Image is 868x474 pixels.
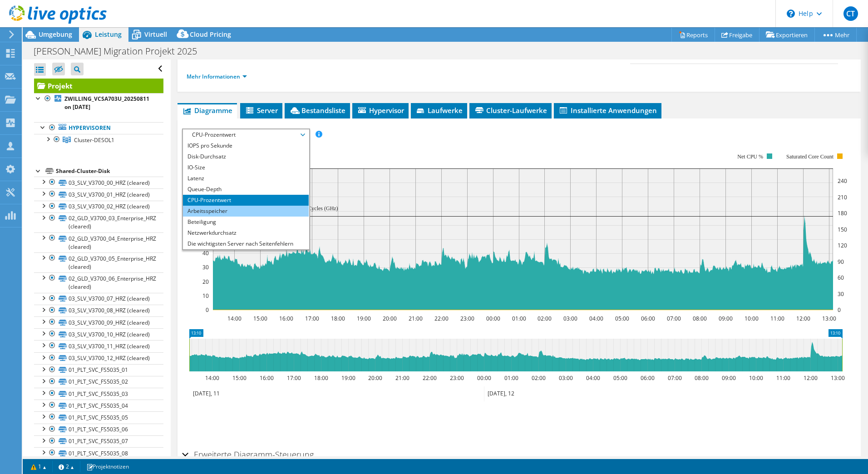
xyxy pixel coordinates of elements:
[759,28,815,42] a: Exportieren
[232,374,246,382] text: 15:00
[589,315,603,322] text: 04:00
[34,447,163,459] a: 01_PLT_SVC_FS5035_08
[737,153,763,160] text: Net CPU %
[34,293,163,305] a: 03_SLV_V3700_07_HRZ (cleared)
[838,290,844,298] text: 30
[477,374,491,382] text: 00:00
[721,374,735,382] text: 09:00
[838,306,841,314] text: 0
[314,374,328,382] text: 18:00
[34,376,163,388] a: 01_PLT_SVC_FS5035_02
[34,305,163,316] a: 03_SLV_V3700_08_HRZ (cleared)
[34,340,163,352] a: 03_SLV_V3700_11_HRZ (cleared)
[474,106,547,115] span: Cluster-Laufwerke
[286,374,301,382] text: 17:00
[434,315,448,322] text: 22:00
[843,6,858,21] span: CT
[56,166,163,177] div: Shared-Cluster-Disk
[34,411,163,423] a: 01_PLT_SVC_FS5035_05
[694,374,708,382] text: 08:00
[183,206,309,217] li: Arbeitsspeicher
[34,328,163,340] a: 03_SLV_V3700_10_HRZ (cleared)
[415,106,463,115] span: Laufwerke
[382,315,396,322] text: 20:00
[770,315,784,322] text: 11:00
[749,374,763,382] text: 10:00
[838,193,847,201] text: 210
[182,106,232,115] span: Diagramme
[786,153,834,160] text: Saturated Core Count
[34,134,163,146] a: Cluster-DESOL1
[838,209,847,217] text: 180
[206,306,209,314] text: 0
[640,374,654,382] text: 06:00
[838,274,844,281] text: 60
[531,374,545,382] text: 02:00
[330,315,345,322] text: 18:00
[183,162,309,173] li: IO-Size
[34,201,163,212] a: 03_SLV_V3700_02_HRZ (cleared)
[34,188,163,200] a: 03_SLV_V3700_01_HRZ (cleared)
[183,184,309,195] li: Queue-Depth
[34,252,163,272] a: 02_GLD_V3700_05_Enterprise_HRZ (cleared)
[715,28,759,42] a: Freigabe
[34,212,163,232] a: 02_GLD_V3700_03_Enterprise_HRZ (cleared)
[667,374,681,382] text: 07:00
[279,315,293,322] text: 16:00
[341,374,355,382] text: 19:00
[814,28,857,42] a: Mehr
[563,315,577,322] text: 03:00
[796,315,810,322] text: 12:00
[512,315,526,322] text: 01:00
[227,315,241,322] text: 14:00
[615,315,629,322] text: 05:00
[305,315,319,322] text: 17:00
[202,278,209,286] text: 20
[39,30,72,39] span: Umgebung
[641,315,655,322] text: 06:00
[289,106,345,115] span: Bestandsliste
[34,316,163,328] a: 03_SLV_V3700_09_HRZ (cleared)
[245,106,278,115] span: Server
[183,140,309,151] li: IOPS pro Sekunde
[253,315,267,322] text: 15:00
[74,136,114,144] span: Cluster-DESOL1
[613,374,627,382] text: 05:00
[395,374,409,382] text: 21:00
[144,30,167,39] span: Virtuell
[449,374,464,382] text: 23:00
[838,242,847,249] text: 120
[202,249,209,257] text: 40
[52,461,80,472] a: 2
[803,374,817,382] text: 12:00
[537,315,551,322] text: 02:00
[34,435,163,447] a: 01_PLT_SVC_FS5035_07
[259,374,273,382] text: 16:00
[671,28,715,42] a: Reports
[183,195,309,206] li: CPU-Prozentwert
[34,122,163,134] a: Hypervisoren
[34,93,163,113] a: ZWILLING_VCSA703U_20250811 on [DATE]
[30,46,211,56] h1: [PERSON_NAME] Migration Projekt 2025
[558,374,572,382] text: 03:00
[34,400,163,411] a: 01_PLT_SVC_FS5035_04
[692,315,706,322] text: 08:00
[838,258,844,266] text: 90
[838,226,847,233] text: 150
[34,388,163,400] a: 01_PLT_SVC_FS5035_03
[202,292,209,300] text: 10
[34,177,163,188] a: 03_SLV_V3700_00_HRZ (cleared)
[183,238,309,249] li: Die wichtigsten Server nach Seitenfehlern
[34,232,163,252] a: 02_GLD_V3700_04_Enterprise_HRZ (cleared)
[368,374,382,382] text: 20:00
[822,315,836,322] text: 13:00
[187,129,304,140] span: CPU-Prozentwert
[460,315,474,322] text: 23:00
[408,315,422,322] text: 21:00
[504,374,518,382] text: 01:00
[25,461,53,472] a: 1
[34,424,163,435] a: 01_PLT_SVC_FS5035_06
[182,445,314,464] h2: Erweiterte Diagramm-Steuerung
[744,315,758,322] text: 10:00
[34,272,163,292] a: 02_GLD_V3700_06_Enterprise_HRZ (cleared)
